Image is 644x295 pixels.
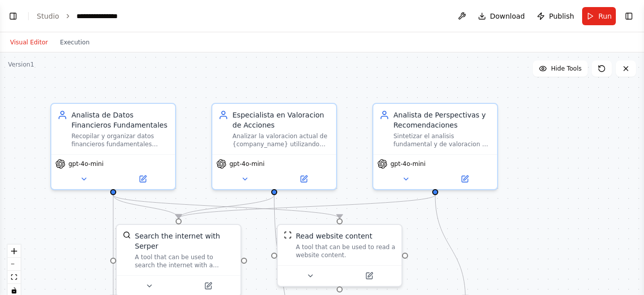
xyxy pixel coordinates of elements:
div: A tool that can be used to search the internet with a search_query. Supports different search typ... [135,253,234,269]
button: Show right sidebar [622,9,636,23]
div: Analista de Perspectivas y Recomendaciones [393,110,491,130]
button: zoom in [8,245,21,258]
button: zoom out [8,258,21,271]
g: Edge from 1160752d-4766-4371-a525-21d58abc74bb to 3e9cbfb9-16a4-4526-9e0e-d5ad82cf0b72 [174,195,440,218]
nav: breadcrumb [37,11,118,21]
img: ScrapeWebsiteTool [284,231,292,239]
span: gpt-4o-mini [390,160,426,168]
div: Version 1 [8,61,34,69]
div: ScrapeWebsiteToolRead website contentA tool that can be used to read a website content. [277,224,403,287]
div: Search the internet with Serper [135,231,234,251]
div: Analista de Datos Financieros FundamentalesRecopilar y organizar datos financieros fundamentales ... [50,103,176,190]
span: gpt-4o-mini [68,160,104,168]
button: Open in side panel [114,173,171,185]
div: Analizar la valoracion actual de {company_name} utilizando multiples metodos de valuacion (DCF, m... [232,132,330,148]
g: Edge from 1db965ff-8d66-40ff-9069-6909b5d0319e to ab5b1c30-d3d1-4def-b230-8b456d1bec1f [108,195,345,218]
div: Especialista en Valoracion de AccionesAnalizar la valoracion actual de {company_name} utilizando ... [211,103,337,190]
div: Especialista en Valoracion de Acciones [232,110,330,130]
div: Read website content [296,231,372,241]
button: Run [582,7,616,25]
img: SerperDevTool [123,231,131,239]
span: Run [598,11,612,21]
button: Download [474,7,529,25]
span: Download [490,11,525,21]
button: Open in side panel [341,270,397,282]
button: Open in side panel [180,280,236,292]
div: A tool that can be used to read a website content. [296,243,395,259]
button: fit view [8,271,21,284]
div: Sintetizar el analisis fundamental y de valoracion de {company_name} para generar una recomendaci... [393,132,491,148]
button: Show left sidebar [6,9,20,23]
a: Studio [37,12,59,20]
button: Hide Tools [533,61,588,77]
span: Hide Tools [551,65,582,73]
button: Open in side panel [275,173,332,185]
button: Publish [533,7,578,25]
button: Execution [54,36,96,48]
div: Analista de Perspectivas y RecomendacionesSintetizar el analisis fundamental y de valoracion de {... [372,103,498,190]
span: Publish [549,11,574,21]
button: Visual Editor [4,36,54,48]
div: Recopilar y organizar datos financieros fundamentales completos de {company_name}, incluyendo est... [71,132,169,148]
div: Analista de Datos Financieros Fundamentales [71,110,169,130]
button: Open in side panel [436,173,493,185]
span: gpt-4o-mini [229,160,265,168]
